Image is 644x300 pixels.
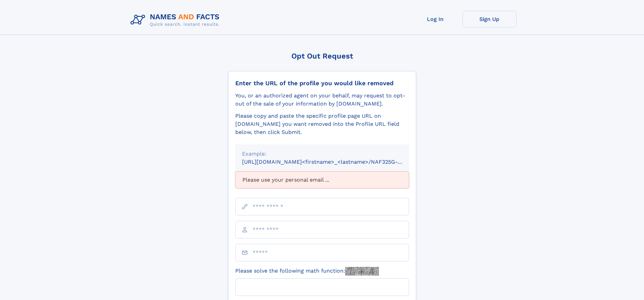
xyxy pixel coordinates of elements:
a: Sign Up [462,11,517,27]
img: Logo Names and Facts [128,11,225,29]
div: Please copy and paste the specific profile page URL on [DOMAIN_NAME] you want removed into the Pr... [235,112,409,136]
label: Please solve the following math function: [235,267,379,276]
div: You, or an authorized agent on your behalf, may request to opt-out of the sale of your informatio... [235,92,409,108]
a: Log In [408,11,462,27]
div: Please use your personal email ... [235,171,409,188]
div: Example: [242,150,402,158]
small: [URL][DOMAIN_NAME]<firstname>_<lastname>/NAF325G-xxxxxxxx [242,159,422,165]
div: Enter the URL of the profile you would like removed [235,79,409,87]
div: Opt Out Request [228,52,416,60]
